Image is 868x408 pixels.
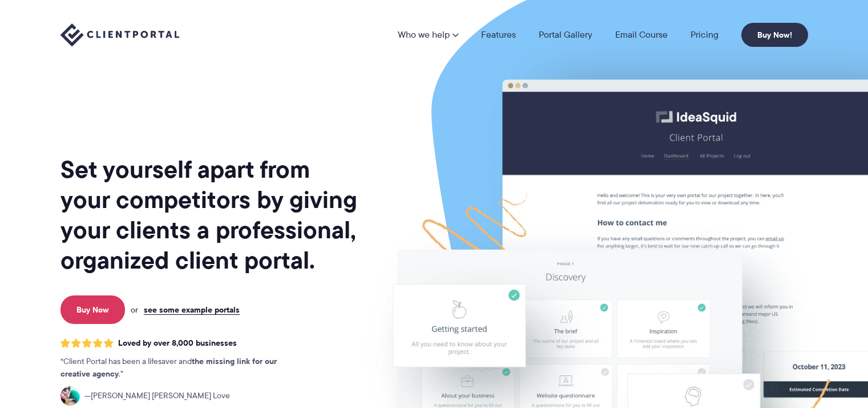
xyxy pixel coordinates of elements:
a: Pricing [691,30,718,39]
span: Loved by over 8,000 businesses [118,338,237,348]
a: Email Course [615,30,668,39]
a: Buy Now [60,295,125,324]
a: see some example portals [144,305,240,315]
p: Client Portal has been a lifesaver and . [60,355,300,381]
h1: Set yourself apart from your competitors by giving your clients a professional, organized client ... [60,154,360,275]
span: or [131,305,138,315]
a: Buy Now! [741,23,808,47]
span: [PERSON_NAME] [PERSON_NAME] Love [84,390,230,402]
a: Portal Gallery [539,30,592,39]
a: Who we help [398,30,458,39]
strong: the missing link for our creative agency [60,355,277,380]
a: Features [481,30,516,39]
